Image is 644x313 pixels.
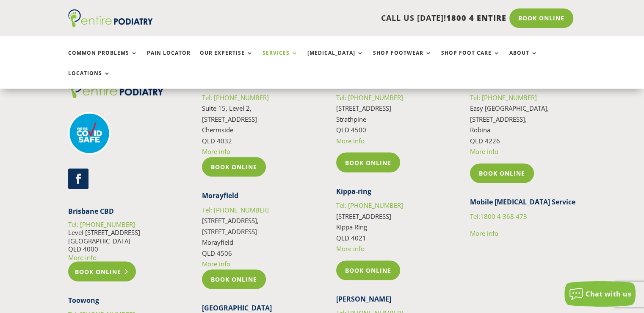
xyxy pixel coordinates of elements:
[68,9,153,27] img: logo (1)
[202,204,308,269] p: [STREET_ADDRESS], [STREET_ADDRESS] Morayfield QLD 4506
[307,50,364,68] a: [MEDICAL_DATA]
[202,190,238,200] strong: Morayfield
[470,147,498,155] a: More info
[336,260,400,280] a: Book Online
[202,92,308,157] p: Suite 15, Level 2, [STREET_ADDRESS] Chermside QLD 4032
[480,212,527,220] span: 1800 4 368 473
[200,50,253,68] a: Our Expertise
[336,152,400,172] a: Book Online
[470,212,527,220] a: Tel:1800 4 368 473
[202,147,230,155] a: More info
[202,157,266,176] a: Book Online
[202,269,266,289] a: Book Online
[202,205,269,214] a: Tel: [PHONE_NUMBER]
[373,50,432,68] a: Shop Footwear
[509,50,538,68] a: About
[68,261,136,281] a: Book Online
[68,112,111,154] img: covid-safe-logo
[68,220,135,228] a: Tel: [PHONE_NUMBER]
[202,303,272,312] strong: [GEOGRAPHIC_DATA]
[68,220,174,262] p: Level [STREET_ADDRESS] [GEOGRAPHIC_DATA] QLD 4000
[446,13,506,23] span: 1800 4 ENTIRE
[336,92,442,153] p: [STREET_ADDRESS] Strathpine QLD 4500
[202,93,269,101] a: Tel: [PHONE_NUMBER]
[263,50,298,68] a: Services
[441,50,500,68] a: Shop Foot Care
[336,244,365,252] a: More info
[68,206,114,215] strong: Brisbane CBD
[470,92,576,163] p: Easy [GEOGRAPHIC_DATA], [STREET_ADDRESS], Robina QLD 4226
[68,20,153,29] a: Entire Podiatry
[68,253,97,261] a: More info
[336,93,403,101] a: Tel: [PHONE_NUMBER]
[470,197,575,206] strong: Mobile [MEDICAL_DATA] Service
[147,50,191,68] a: Pain Locator
[470,93,537,101] a: Tel: [PHONE_NUMBER]
[336,186,371,196] strong: Kippa-ring
[336,201,403,209] a: Tel: [PHONE_NUMBER]
[336,294,391,303] strong: [PERSON_NAME]
[336,200,442,260] p: [STREET_ADDRESS] Kippa Ring QLD 4021
[68,168,88,189] a: Follow on Facebook
[586,289,631,299] span: Chat with us
[470,163,534,183] a: Book Online
[336,136,365,145] a: More info
[564,281,636,307] button: Chat with us
[185,13,506,24] p: CALL US [DATE]!
[68,70,111,89] a: Locations
[509,8,573,28] a: Book Online
[470,229,498,237] a: More info
[68,50,138,68] a: Common Problems
[202,259,230,268] a: More info
[68,295,99,305] strong: Toowong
